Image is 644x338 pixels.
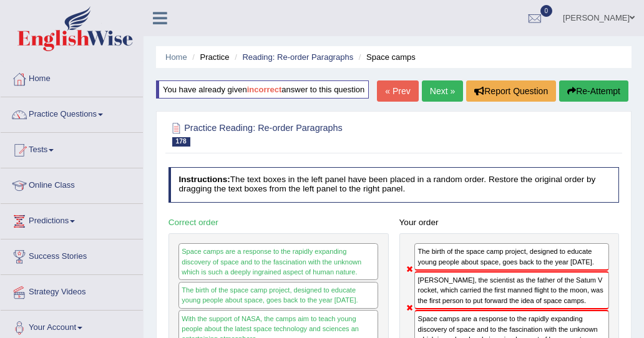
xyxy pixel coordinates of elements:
[559,80,628,102] button: Re-Attempt
[178,175,230,184] b: Instructions:
[414,243,609,271] div: The birth of the space camp project, designed to educate young people about space, goes back to t...
[540,5,553,17] span: 0
[165,52,187,62] a: Home
[172,137,190,147] span: 178
[422,80,463,102] a: Next »
[414,271,609,309] div: [PERSON_NAME], the scientist as the father of the Satum V rocket, which carried the first manned ...
[377,80,418,102] a: « Prev
[356,51,416,63] li: Space camps
[1,168,143,200] a: Online Class
[178,282,378,309] div: The birth of the space camp project, designed to educate young people about space, goes back to t...
[242,52,353,62] a: Reading: Re-order Paragraphs
[1,204,143,235] a: Predictions
[399,218,620,228] h4: Your order
[189,51,229,63] li: Practice
[168,120,448,147] h2: Practice Reading: Re-order Paragraphs
[168,167,620,203] h4: The text boxes in the left panel have been placed in a random order. Restore the original order b...
[178,243,378,280] div: Space camps are a response to the rapidly expanding discovery of space and to the fascination wit...
[247,85,282,94] b: incorrect
[168,218,389,228] h4: Correct order
[1,97,143,128] a: Practice Questions
[1,133,143,164] a: Tests
[156,80,369,99] div: You have already given answer to this question
[1,275,143,306] a: Strategy Videos
[1,239,143,271] a: Success Stories
[466,80,556,102] button: Report Question
[1,62,143,93] a: Home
